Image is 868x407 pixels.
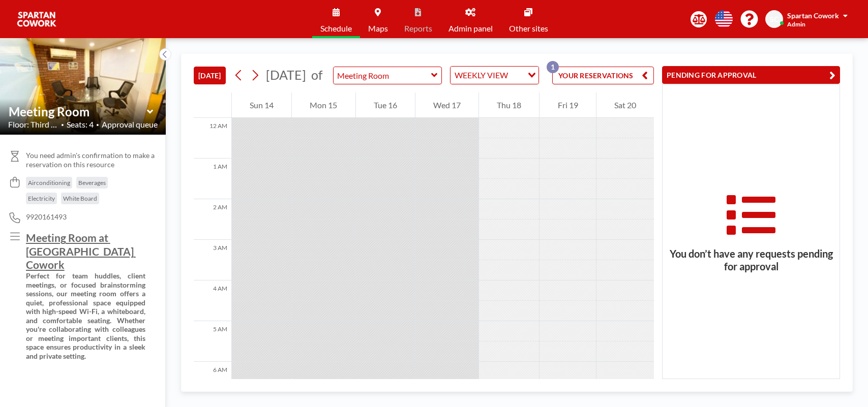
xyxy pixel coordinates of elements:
input: Meeting Room [9,104,147,119]
button: [DATE] [194,67,226,84]
span: Floor: Third Flo... [8,119,58,130]
span: 9920161493 [26,212,67,222]
span: Beverages [78,179,106,186]
span: Other sites [509,24,548,33]
span: Reports [404,24,432,33]
span: Schedule [320,24,352,33]
img: organization-logo [16,9,57,29]
div: Sun 14 [232,92,291,118]
span: White Board [63,195,97,202]
span: [DATE] [266,67,306,82]
div: 2 AM [194,199,231,240]
span: Admin panel [448,24,493,33]
strong: Perfect for team huddles, client meetings, or focused brainstorming sessions, our meeting room of... [26,271,147,360]
p: 1 [547,61,559,73]
span: Approval queue [102,119,158,130]
div: Tue 16 [356,92,415,118]
div: Fri 19 [540,92,595,118]
span: WEEKLY VIEW [453,69,510,82]
div: Mon 15 [292,92,355,118]
div: 5 AM [194,321,231,362]
span: • [61,121,64,128]
input: Search for option [511,69,522,82]
span: Electricity [28,195,55,202]
button: YOUR RESERVATIONS1 [552,67,654,84]
div: 1 AM [194,159,231,199]
span: SC [770,15,779,24]
div: Sat 20 [596,92,654,118]
span: Seats: 4 [67,119,94,130]
span: of [311,67,322,83]
span: Spartan Cowork [787,11,839,20]
span: You need admin's confirmation to make a reservation on this resource [26,151,158,169]
span: Admin [787,20,805,28]
div: 6 AM [194,362,231,402]
span: Maps [368,24,388,33]
span: • [96,121,99,128]
div: 12 AM [194,118,231,159]
u: Meeting Room at [GEOGRAPHIC_DATA] Cowork [26,231,136,271]
div: Search for option [451,67,538,84]
button: PENDING FOR APPROVAL [662,66,840,84]
span: Airconditioning [28,179,70,186]
input: Meeting Room [334,67,431,84]
h3: You don’t have any requests pending for approval [663,247,840,273]
div: Thu 18 [479,92,539,118]
div: Wed 17 [415,92,478,118]
div: 4 AM [194,280,231,321]
div: 3 AM [194,240,231,280]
